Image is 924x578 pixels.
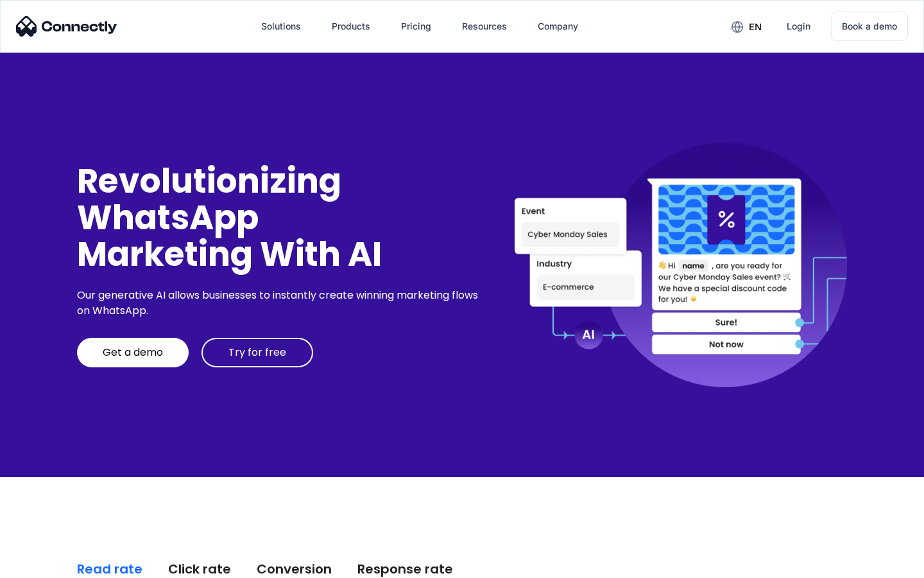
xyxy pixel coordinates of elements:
div: Our generative AI allows businesses to instantly create winning marketing flows on WhatsApp. [77,288,483,319]
div: Try for free [228,346,286,359]
a: Get a demo [77,338,189,367]
div: Response rate [357,560,453,578]
a: Try for free [201,338,313,367]
div: Pricing [401,17,431,35]
div: en [749,18,762,36]
div: Products [332,17,370,35]
div: Solutions [261,17,301,35]
div: Login [787,17,810,35]
div: Resources [462,17,507,35]
div: Get a demo [103,346,163,359]
div: Read rate [77,560,142,578]
div: Click rate [168,560,231,578]
a: Login [776,11,821,42]
div: Conversion [257,560,332,578]
img: Connectly Logo [16,16,117,37]
a: Book a demo [831,12,908,41]
div: Company [538,17,578,35]
a: Pricing [391,11,441,42]
div: Revolutionizing WhatsApp Marketing With AI [77,162,483,273]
